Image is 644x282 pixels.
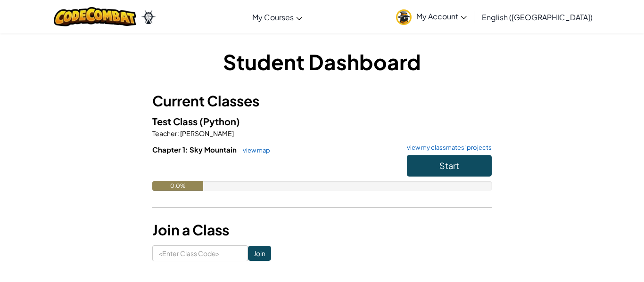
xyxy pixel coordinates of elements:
[248,4,307,30] a: My Courses
[152,115,199,127] span: Test Class
[439,160,459,171] span: Start
[402,145,492,151] a: view my classmates' projects
[152,90,492,112] h3: Current Classes
[152,129,177,137] span: Teacher
[54,7,136,26] img: CodeCombat logo
[248,246,271,261] input: Join
[477,4,597,30] a: English ([GEOGRAPHIC_DATA])
[391,2,471,32] a: My Account
[482,12,593,22] span: English ([GEOGRAPHIC_DATA])
[152,181,203,191] div: 0.0%
[152,47,492,76] h1: Student Dashboard
[238,146,270,154] a: view map
[199,115,240,127] span: (Python)
[152,245,248,261] input: <Enter Class Code>
[407,155,492,177] button: Start
[396,9,412,25] img: avatar
[177,129,179,137] span: :
[152,219,492,241] h3: Join a Class
[152,145,238,154] span: Chapter 1: Sky Mountain
[141,10,156,24] img: Ozaria
[179,129,234,137] span: [PERSON_NAME]
[252,12,294,22] span: My Courses
[416,11,467,21] span: My Account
